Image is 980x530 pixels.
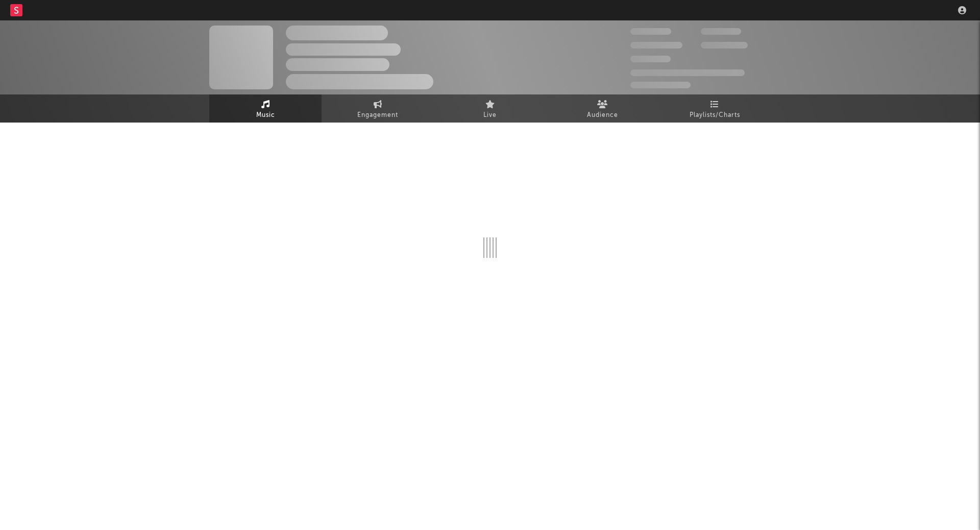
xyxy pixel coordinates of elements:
a: Playlists/Charts [658,94,771,123]
a: Live [434,94,546,123]
a: Music [209,94,322,123]
a: Audience [546,94,658,123]
span: Music [256,109,275,122]
span: 300,000 [630,28,671,35]
a: Engagement [322,94,434,123]
span: 1,000,000 [701,42,748,49]
span: Jump Score: 85.0 [630,82,691,88]
span: 100,000 [630,56,671,62]
span: Audience [587,109,618,122]
span: Playlists/Charts [690,109,740,122]
span: 50,000,000 [630,42,682,49]
span: Engagement [357,109,398,122]
span: 50,000,000 Monthly Listeners [630,69,745,76]
span: 100,000 [701,28,741,35]
span: Live [483,109,497,122]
